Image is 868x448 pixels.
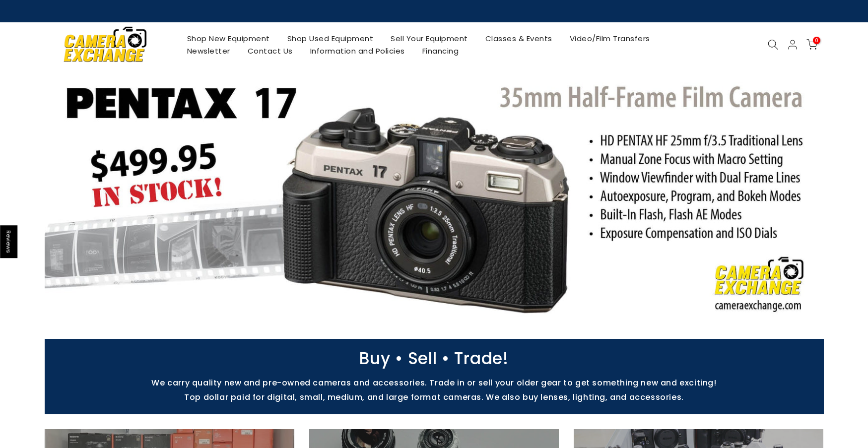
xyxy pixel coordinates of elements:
[447,310,453,316] li: Page dot 5
[813,37,820,44] span: 0
[561,32,659,45] a: Video/Film Transfers
[278,32,382,45] a: Shop Used Equipment
[413,45,467,57] a: Financing
[458,310,463,316] li: Page dot 6
[437,310,442,316] li: Page dot 4
[806,39,817,50] a: 0
[178,45,239,57] a: Newsletter
[476,32,561,45] a: Classes & Events
[382,32,477,45] a: Sell Your Equipment
[416,310,421,316] li: Page dot 2
[301,45,413,57] a: Information and Policies
[239,45,301,57] a: Contact Us
[178,32,278,45] a: Shop New Equipment
[405,310,411,316] li: Page dot 1
[40,354,829,363] p: Buy • Sell • Trade!
[40,378,829,387] p: We carry quality new and pre-owned cameras and accessories. Trade in or sell your older gear to g...
[40,392,829,402] p: Top dollar paid for digital, small, medium, and large format cameras. We also buy lenses, lightin...
[426,310,432,316] li: Page dot 3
